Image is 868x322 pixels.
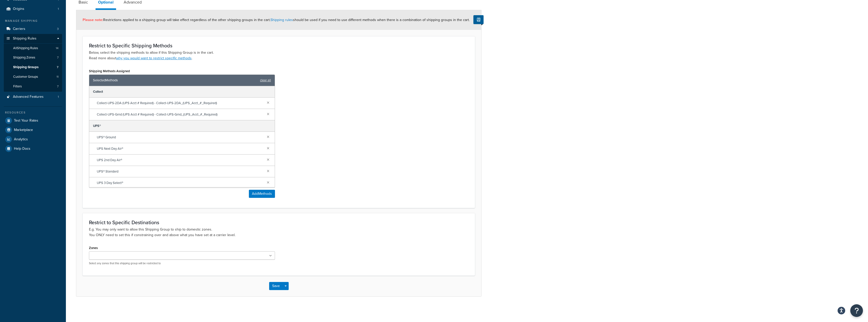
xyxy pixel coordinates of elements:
[4,4,62,14] li: Origins
[13,55,35,60] span: Shipping Zones
[13,75,38,79] span: Customer Groups
[4,24,62,34] li: Carriers
[97,100,263,107] span: Collect-UPS-2DA (UPS Acct # Required) - Collect-UPS-2DA_(UPS_Acct_#_Required)
[57,27,59,31] span: 3
[270,17,293,23] a: Shipping rules
[97,111,263,118] span: Collect-UPS-Grnd (UPS Acct # Required) - Collect-UPS-Grnd_(UPS_Acct_#_Required)
[14,137,28,142] span: Analytics
[4,24,62,34] a: Carriers3
[4,53,62,62] li: Shipping Zones
[4,63,62,72] a: Shipping Groups7
[83,17,470,23] span: Restrictions applied to a shipping group will take effect regardless of the other shipping groups...
[4,4,62,14] a: Origins1
[473,15,484,24] button: Show Help Docs
[4,72,62,82] li: Customer Groups
[4,19,62,23] div: Manage Shipping
[269,282,283,290] button: Save
[4,53,62,62] a: Shipping Zones7
[89,69,130,73] label: Shipping Methods Assigned
[4,82,62,91] a: Filters7
[4,144,62,153] a: Help Docs
[4,92,62,102] a: Advanced Features1
[14,147,30,151] span: Help Docs
[93,77,257,84] span: Selected Methods
[13,84,22,89] span: Filters
[97,179,263,186] span: UPS 3 Day Select®
[13,65,39,69] span: Shipping Groups
[4,110,62,115] div: Resources
[4,44,62,53] a: AllShipping Rules14
[89,220,469,225] h3: Restrict to Specific Destinations
[4,34,62,92] li: Shipping Rules
[14,128,33,132] span: Marketplace
[57,55,59,60] span: 7
[57,65,59,69] span: 7
[89,246,98,250] label: Zones
[89,50,469,61] p: Below, select the shipping methods to allow if this Shipping Group is in the cart. Read more about .
[850,304,863,317] button: Open Resource Center
[58,7,59,11] span: 1
[13,36,36,41] span: Shipping Rules
[13,7,24,11] span: Origins
[13,27,25,31] span: Carriers
[4,92,62,102] li: Advanced Features
[57,84,59,89] span: 7
[13,95,44,99] span: Advanced Features
[89,43,469,48] h3: Restrict to Specific Shipping Methods
[89,86,275,98] div: Collect
[4,135,62,144] a: Analytics
[4,72,62,82] a: Customer Groups11
[4,116,62,125] a: Test Your Rates
[116,55,192,61] a: why you would want to restrict specific methods
[58,95,59,99] span: 1
[249,190,275,198] button: AddMethods
[57,75,59,79] span: 11
[4,82,62,91] li: Filters
[89,227,469,238] p: E.g. You may only want to allow this Shipping Group to ship to domestic zones. You ONLY need to s...
[4,34,62,43] a: Shipping Rules
[4,125,62,135] a: Marketplace
[97,145,263,152] span: UPS Next Day Air®
[89,261,275,265] p: Select any zones that this shipping group will be restricted to
[97,134,263,141] span: UPS® Ground
[260,77,271,84] a: clear all
[89,120,275,132] div: UPS®
[97,157,263,164] span: UPS 2nd Day Air®
[97,168,263,175] span: UPS® Standard
[4,63,62,72] li: Shipping Groups
[13,46,38,50] span: All Shipping Rules
[56,46,59,50] span: 14
[14,119,38,123] span: Test Your Rates
[83,17,103,23] strong: Please note:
